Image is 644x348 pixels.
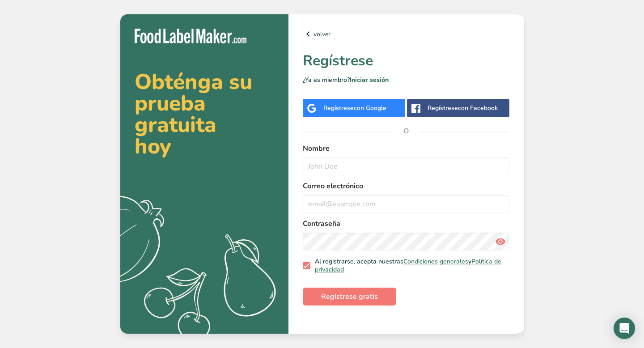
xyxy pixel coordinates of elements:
[310,258,506,273] span: Al registrarse, acepta nuestras y
[303,50,510,72] h1: Regístrese
[323,103,386,113] div: Regístrese
[135,29,246,43] img: Food Label Maker
[458,104,498,112] span: con Facebook
[303,288,396,306] button: Regístrese gratis
[303,29,510,39] a: volver
[350,76,389,84] a: Iniciar sesión
[403,257,468,266] a: Condiciones generales
[303,75,510,85] p: ¿Ya es miembro?
[303,143,510,154] label: Nombre
[303,218,510,229] label: Contraseña
[303,157,510,175] input: John Doe
[614,318,635,339] div: Open Intercom Messenger
[303,195,510,213] input: email@example.com
[428,103,498,113] div: Regístrese
[393,118,419,144] span: O
[321,291,378,302] span: Regístrese gratis
[315,257,501,274] a: Política de privacidad
[135,71,274,157] h2: Obténga su prueba gratuita hoy
[303,181,510,191] label: Correo electrónico
[354,104,386,112] span: con Google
